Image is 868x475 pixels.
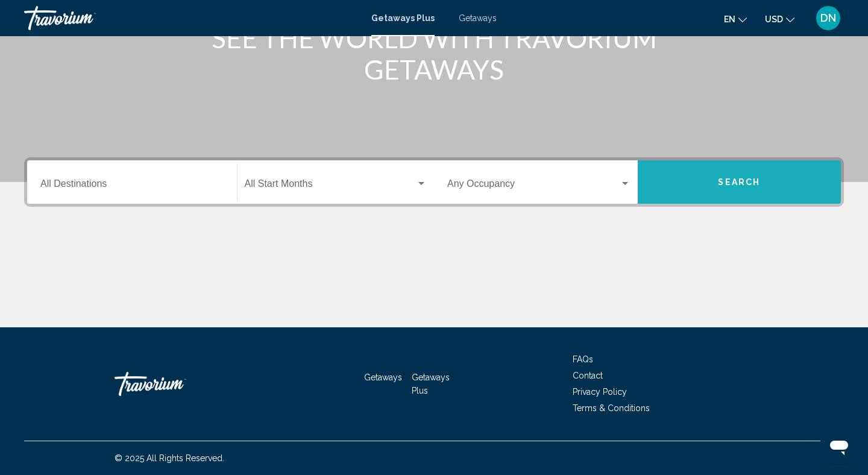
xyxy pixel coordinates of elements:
a: FAQs [573,354,593,364]
div: Search widget [27,160,841,204]
span: Search [718,178,760,187]
a: Getaways Plus [412,373,450,395]
button: Search [638,160,841,204]
button: Change language [724,10,747,28]
span: en [724,14,735,24]
a: Getaways [459,13,497,23]
button: User Menu [813,5,844,31]
h1: SEE THE WORLD WITH TRAVORIUM GETAWAYS [208,22,660,85]
a: Travorium [115,366,235,402]
button: Change currency [765,10,794,28]
iframe: Button to launch messaging window [820,427,858,465]
a: Terms & Conditions [573,403,650,413]
a: Travorium [24,6,359,30]
a: Contact [573,371,603,380]
span: USD [765,14,783,24]
a: Getaways [364,373,402,382]
span: DN [820,12,836,24]
span: © 2025 All Rights Reserved. [115,453,224,463]
a: Privacy Policy [573,387,627,397]
a: Getaways Plus [371,13,435,23]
